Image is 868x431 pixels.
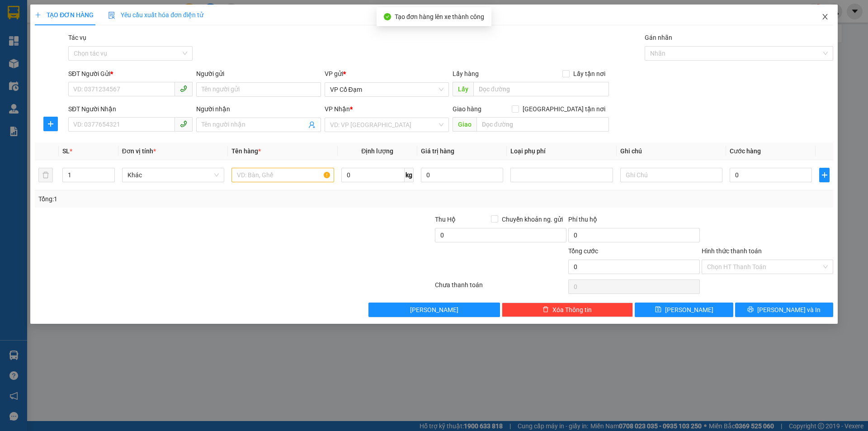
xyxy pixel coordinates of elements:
[330,83,443,96] span: VP Cổ Đạm
[180,85,187,92] span: phone
[62,147,70,155] span: SL
[405,168,414,182] span: kg
[231,147,261,155] span: Tên hàng
[617,142,726,160] th: Ghi chú
[410,305,458,315] span: [PERSON_NAME]
[196,104,321,114] div: Người nhận
[361,147,393,155] span: Định lượng
[421,147,454,155] span: Giá trị hàng
[384,13,391,20] span: check-circle
[44,120,57,128] span: plus
[665,305,713,315] span: [PERSON_NAME]
[68,104,193,114] div: SĐT Người Nhận
[568,214,700,228] div: Phí thu hộ
[122,147,156,155] span: Đơn vị tính
[38,194,335,204] div: Tổng: 1
[127,168,219,182] span: Khác
[476,117,609,132] input: Dọc đường
[747,306,754,313] span: printer
[620,168,722,182] input: Ghi Chú
[108,11,203,19] span: Yêu cầu xuất hóa đơn điện tử
[35,11,94,19] span: TẠO ĐƠN HÀNG
[542,306,549,313] span: delete
[453,82,473,96] span: Lấy
[453,117,476,132] span: Giao
[325,69,449,79] div: VP gửi
[730,147,761,155] span: Cước hàng
[38,168,53,182] button: delete
[196,69,321,79] div: Người gửi
[68,69,193,79] div: SĐT Người Gửi
[812,5,838,30] button: Close
[502,303,633,317] button: deleteXóa Thông tin
[655,306,661,313] span: save
[507,142,616,160] th: Loại phụ phí
[570,69,609,79] span: Lấy tận nơi
[819,168,829,182] button: plus
[735,303,833,317] button: printer[PERSON_NAME] và In
[635,303,733,317] button: save[PERSON_NAME]
[820,171,829,179] span: plus
[757,305,821,315] span: [PERSON_NAME] và In
[108,12,115,19] img: icon
[35,12,41,18] span: plus
[498,214,566,224] span: Chuyển khoản ng. gửi
[68,34,86,41] label: Tác vụ
[453,70,479,77] span: Lấy hàng
[395,13,484,20] span: Tạo đơn hàng lên xe thành công
[552,305,592,315] span: Xóa Thông tin
[43,117,58,131] button: plus
[473,82,609,96] input: Dọc đường
[519,104,609,114] span: [GEOGRAPHIC_DATA] tận nơi
[568,247,598,255] span: Tổng cước
[434,280,567,296] div: Chưa thanh toán
[421,168,503,182] input: 0
[435,216,456,223] span: Thu Hộ
[453,105,481,113] span: Giao hàng
[325,105,350,113] span: VP Nhận
[308,121,316,128] span: user-add
[702,247,762,255] label: Hình thức thanh toán
[231,168,334,182] input: VD: Bàn, Ghế
[368,303,500,317] button: [PERSON_NAME]
[180,120,187,128] span: phone
[645,34,672,41] label: Gán nhãn
[821,13,829,20] span: close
